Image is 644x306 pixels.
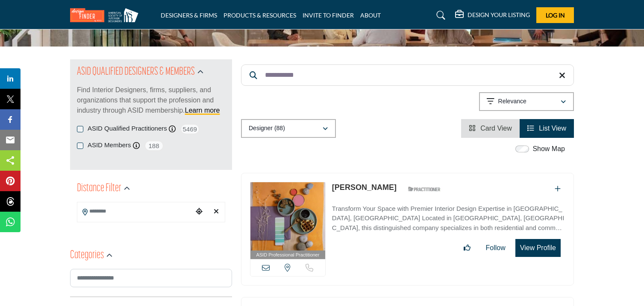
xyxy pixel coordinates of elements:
span: Log In [546,12,565,19]
a: View List [527,125,566,132]
p: Designer (88) [249,124,285,133]
input: Search Location [77,203,193,220]
p: Find Interior Designers, firms, suppliers, and organizations that support the profession and indu... [77,85,225,116]
div: Clear search location [210,203,223,221]
div: DESIGN YOUR LISTING [455,10,530,20]
label: Show Map [532,144,565,154]
h2: ASID QUALIFIED DESIGNERS & MEMBERS [77,64,195,80]
a: DESIGNERS & FIRMS [161,12,217,19]
p: Relevance [498,97,526,106]
button: Follow [480,239,511,256]
label: ASID Members [88,140,131,150]
h2: Categories [70,248,104,263]
a: [PERSON_NAME] [332,183,397,192]
a: View Card [469,125,512,132]
a: Transform Your Space with Premier Interior Design Expertise in [GEOGRAPHIC_DATA], [GEOGRAPHIC_DAT... [332,199,565,233]
span: Card View [480,125,512,132]
label: ASID Qualified Practitioners [88,124,167,134]
button: Like listing [458,239,476,256]
a: Search [428,9,451,22]
p: Linda Burke [332,182,397,193]
h5: DESIGN YOUR LISTING [468,11,530,19]
button: Relevance [479,92,574,111]
input: ASID Members checkbox [77,143,83,149]
img: ASID Qualified Practitioners Badge Icon [405,184,443,195]
li: Card View [461,119,520,138]
input: ASID Qualified Practitioners checkbox [77,126,83,132]
span: List View [539,125,566,132]
a: ABOUT [360,12,381,19]
span: 5469 [180,124,200,134]
img: Site Logo [70,8,143,22]
a: Learn more [185,107,220,114]
div: Choose your current location [193,203,206,221]
button: Log In [536,7,574,23]
span: 188 [144,140,164,151]
span: ASID Professional Practitioner [256,251,319,259]
a: ASID Professional Practitioner [250,182,325,259]
input: Search Category [70,269,232,287]
li: List View [520,119,574,138]
input: Search Keyword [241,64,574,86]
button: Designer (88) [241,119,336,138]
a: Add To List [555,185,561,192]
img: Linda Burke [250,182,325,251]
a: PRODUCTS & RESOURCES [223,12,296,19]
h2: Distance Filter [77,181,121,196]
p: Transform Your Space with Premier Interior Design Expertise in [GEOGRAPHIC_DATA], [GEOGRAPHIC_DAT... [332,204,565,233]
a: INVITE TO FINDER [303,12,354,19]
button: View Profile [515,239,561,257]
